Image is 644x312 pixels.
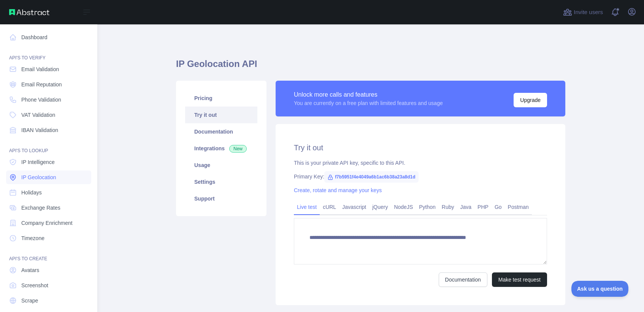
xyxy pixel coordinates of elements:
a: Email Validation [6,62,91,76]
a: cURL [320,201,339,213]
a: Java [457,201,475,213]
a: Javascript [339,201,369,213]
a: Integrations New [185,140,257,157]
h1: IP Geolocation API [176,58,565,76]
a: Postman [505,201,532,213]
span: Screenshot [21,282,48,289]
a: Settings [185,174,257,190]
h2: Try it out [294,142,547,153]
a: Dashboard [6,30,91,44]
div: API'S TO VERIFY [6,46,91,61]
a: PHP [474,201,492,213]
img: Abstract API [9,9,49,15]
div: This is your private API key, specific to this API. [294,159,547,167]
div: API'S TO CREATE [6,247,91,262]
a: Timezone [6,231,91,245]
button: Invite users [562,6,604,18]
iframe: Toggle Customer Support [571,281,629,297]
span: Scrape [21,297,38,304]
a: Documentation [185,123,257,140]
span: Holidays [21,189,42,196]
span: New [229,145,247,153]
a: Avatars [6,263,91,277]
span: Email Reputation [21,81,62,88]
button: Make test request [492,272,547,287]
div: Primary Key: [294,173,547,180]
a: Pricing [185,90,257,107]
span: Timezone [21,234,44,242]
a: Company Enrichment [6,216,91,230]
a: Live test [294,201,320,213]
button: Upgrade [514,93,547,107]
a: IBAN Validation [6,123,91,137]
div: Unlock more calls and features [294,90,443,99]
a: Ruby [439,201,457,213]
a: Usage [185,157,257,174]
span: VAT Validation [21,111,55,119]
a: Try it out [185,107,257,123]
a: jQuery [369,201,391,213]
span: Company Enrichment [21,219,73,227]
span: Exchange Rates [21,204,60,212]
span: IP Geolocation [21,174,56,181]
span: Avatars [21,266,39,274]
a: Python [416,201,439,213]
a: Phone Validation [6,93,91,107]
a: VAT Validation [6,108,91,122]
a: Exchange Rates [6,201,91,215]
a: Email Reputation [6,78,91,91]
span: IBAN Validation [21,126,58,134]
a: Go [492,201,505,213]
div: You are currently on a free plan with limited features and usage [294,99,443,107]
span: IP Intelligence [21,158,55,166]
a: Create, rotate and manage your keys [294,187,382,193]
a: Support [185,190,257,207]
a: Scrape [6,294,91,307]
span: Invite users [574,8,603,17]
a: Documentation [439,272,487,287]
span: Phone Validation [21,96,61,103]
a: Holidays [6,186,91,199]
span: Email Validation [21,65,59,73]
a: Screenshot [6,279,91,292]
a: IP Intelligence [6,155,91,169]
div: API'S TO LOOKUP [6,138,91,154]
span: f7b5951f4e4049a6b1ac6b38a23a8d1d [324,171,419,183]
a: IP Geolocation [6,170,91,184]
a: NodeJS [391,201,416,213]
